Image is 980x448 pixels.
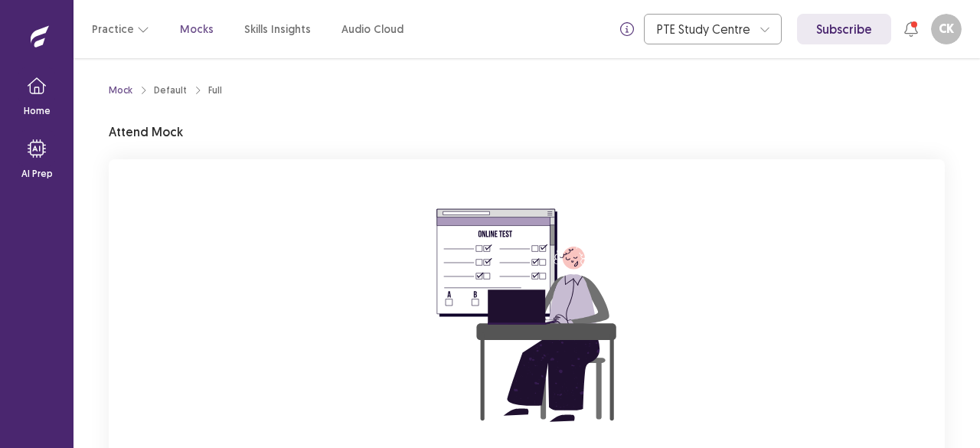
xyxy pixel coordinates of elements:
[92,15,149,43] button: Practice
[244,21,311,38] a: Skills Insights
[797,14,891,44] a: Subscribe
[208,83,222,97] div: Full
[24,104,51,118] p: Home
[613,15,641,43] button: info
[180,21,214,38] a: Mocks
[341,21,403,38] a: Audio Cloud
[154,83,187,97] div: Default
[109,83,132,97] a: Mock
[21,167,53,181] p: AI Prep
[109,123,183,141] p: Attend Mock
[931,14,962,44] button: CK
[657,15,752,44] div: PTE Study Centre
[109,83,222,97] nav: breadcrumb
